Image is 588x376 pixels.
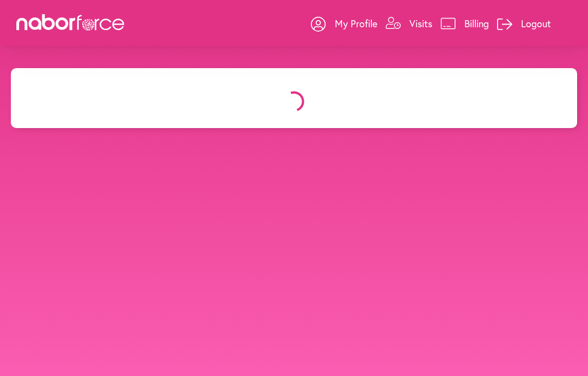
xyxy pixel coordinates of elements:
a: Billing [440,7,489,40]
p: Logout [521,17,551,30]
a: Logout [497,7,551,40]
a: My Profile [311,7,377,40]
p: Visits [409,17,432,30]
p: My Profile [335,17,377,30]
a: Visits [385,7,432,40]
p: Billing [464,17,489,30]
